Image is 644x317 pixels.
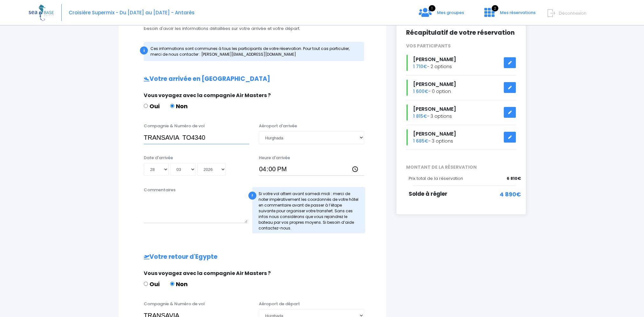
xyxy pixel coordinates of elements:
[413,81,456,88] span: [PERSON_NAME]
[406,29,516,37] h2: Récapitulatif de votre réservation
[437,10,464,16] span: Mes groupes
[559,10,586,16] span: Déconnexion
[259,155,290,161] label: Heure d'arrivée
[170,280,188,288] label: Non
[144,104,148,108] input: Oui
[259,301,300,307] label: Aéroport de départ
[144,270,271,277] span: Vous voyagez avec la compagnie Air Masters ?
[413,63,427,70] span: 1 710€
[69,9,195,16] span: Croisière Supermix - Du [DATE] au [DATE] - Antarès
[413,138,428,144] span: 1 685€
[507,175,521,182] span: 6 810€
[144,102,160,110] label: Oui
[401,55,521,71] div: - 2 options
[413,56,456,63] span: [PERSON_NAME]
[144,92,271,99] span: Vous voyagez avec la compagnie Air Masters ?
[401,164,521,171] span: MONTANT DE LA RÉSERVATION
[144,301,205,307] label: Compagnie & Numéro de vol
[170,282,174,286] input: Non
[144,282,148,286] input: Oui
[248,192,256,200] div: !
[500,10,536,16] span: Mes réservations
[500,190,521,199] span: 4 890€
[413,130,456,137] span: [PERSON_NAME]
[413,113,427,119] span: 1 815€
[401,80,521,96] div: - 0 option
[252,187,365,233] div: Si votre vol atterri avant samedi midi : merci de noter impérativement les coordonnés de votre hô...
[259,123,297,129] label: Aéroport d'arrivée
[144,187,176,193] label: Commentaires
[401,129,521,145] div: - 3 options
[144,280,160,288] label: Oui
[401,43,521,49] div: VOS PARTICIPANTS
[170,104,174,108] input: Non
[413,88,428,95] span: 1 600€
[429,5,435,11] span: 1
[492,5,498,11] span: 2
[401,104,521,121] div: - 3 options
[144,155,173,161] label: Date d'arrivée
[170,102,188,110] label: Non
[413,105,456,113] span: [PERSON_NAME]
[144,42,364,61] div: Ces informations sont communes à tous les participants de votre réservation. Pour tout cas partic...
[479,12,539,18] a: 2 Mes réservations
[144,123,205,129] label: Compagnie & Numéro de vol
[414,12,469,18] a: 1 Mes groupes
[409,175,463,181] span: Prix total de la réservation
[131,75,374,83] h2: Votre arrivée en [GEOGRAPHIC_DATA]
[409,190,447,198] span: Solde à régler
[131,253,374,261] h2: Votre retour d'Egypte
[140,46,148,54] div: i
